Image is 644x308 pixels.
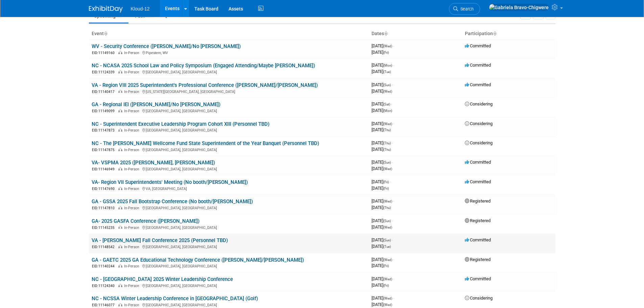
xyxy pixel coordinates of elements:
[383,245,391,248] span: (Tue)
[372,69,391,74] span: [DATE]
[465,257,491,262] span: Registered
[131,6,150,11] span: Kloud-12
[383,264,389,268] span: (Fri)
[489,4,549,11] img: Gabriela Bravo-Chigwere
[393,43,394,48] span: -
[393,63,394,68] span: -
[118,128,122,132] img: In-Person Event
[383,64,392,67] span: (Mon)
[92,284,117,288] span: EID: 11124340
[118,303,122,306] img: In-Person Event
[372,89,392,94] span: [DATE]
[92,303,117,307] span: EID: 11146077
[372,140,393,145] span: [DATE]
[92,245,117,249] span: EID: 11148542
[372,82,393,87] span: [DATE]
[124,148,141,152] span: In-Person
[92,90,117,94] span: EID: 11140417
[383,226,392,229] span: (Wed)
[124,109,141,113] span: In-Person
[383,70,391,74] span: (Tue)
[92,206,117,210] span: EID: 11147810
[383,109,392,113] span: (Mon)
[118,187,122,190] img: In-Person Event
[392,237,393,242] span: -
[383,206,391,210] span: (Thu)
[92,226,117,230] span: EID: 11145235
[465,179,491,184] span: Committed
[465,295,493,301] span: Considering
[92,160,215,166] a: VA- VSPMA 2025 ([PERSON_NAME], [PERSON_NAME])
[118,167,122,170] img: In-Person Event
[89,6,123,13] img: ExhibitDay
[92,128,117,132] span: EID: 11147873
[92,224,366,230] div: [GEOGRAPHIC_DATA], [GEOGRAPHIC_DATA]
[465,160,491,165] span: Committed
[372,244,391,249] span: [DATE]
[383,148,391,151] span: (Thu)
[92,148,117,152] span: EID: 11147875
[372,263,389,268] span: [DATE]
[383,167,392,171] span: (Wed)
[465,82,491,87] span: Committed
[124,226,141,230] span: In-Person
[92,257,304,263] a: GA - GAETC 2025 GA Educational Technology Conference ([PERSON_NAME]/[PERSON_NAME])
[118,148,122,151] img: In-Person Event
[383,161,391,164] span: (Sun)
[465,43,491,48] span: Committed
[92,101,220,108] a: GA - Regional IEI ([PERSON_NAME]/No [PERSON_NAME])
[393,198,394,204] span: -
[92,276,233,282] a: NC - [GEOGRAPHIC_DATA] 2025 Winter Leadership Conference
[124,303,141,307] span: In-Person
[383,258,392,262] span: (Wed)
[372,108,392,113] span: [DATE]
[124,187,141,191] span: In-Person
[465,218,491,223] span: Registered
[118,109,122,112] img: In-Person Event
[372,302,392,307] span: [DATE]
[118,226,122,229] img: In-Person Event
[384,31,387,36] a: Sort by Start Date
[118,51,122,54] img: In-Person Event
[372,218,393,223] span: [DATE]
[383,122,392,126] span: (Wed)
[92,121,269,127] a: NC - Superintendent Executive Leadership Program Cohort XIII (Personnel TBD)
[118,284,122,287] img: In-Person Event
[124,70,141,74] span: In-Person
[372,50,389,55] span: [DATE]
[104,31,107,36] a: Sort by Event Name
[92,198,253,205] a: GA - GSSA 2025 Fall Bootstrap Conference (No booth/[PERSON_NAME])
[124,284,141,288] span: In-Person
[92,70,117,74] span: EID: 11124339
[92,82,318,88] a: VA - Region VIII 2025 Superintendent's Professional Conference ([PERSON_NAME]/[PERSON_NAME])
[92,109,117,113] span: EID: 11149099
[124,167,141,171] span: In-Person
[372,121,394,126] span: [DATE]
[92,186,366,191] div: VA, [GEOGRAPHIC_DATA]
[391,101,392,106] span: -
[392,140,393,145] span: -
[124,245,141,249] span: In-Person
[92,89,366,94] div: [US_STATE][GEOGRAPHIC_DATA], [GEOGRAPHIC_DATA]
[92,63,315,69] a: NC - NCASA 2025 School Law and Policy Symposium (Engaged Attending/Maybe [PERSON_NAME])
[383,238,391,242] span: (Sun)
[92,51,117,55] span: EID: 11149160
[372,63,394,68] span: [DATE]
[383,199,392,203] span: (Wed)
[118,90,122,93] img: In-Person Event
[383,284,389,287] span: (Fri)
[458,6,474,11] span: Search
[393,295,394,301] span: -
[118,70,122,73] img: In-Person Event
[92,43,241,49] a: WV - Security Conference ([PERSON_NAME]/No [PERSON_NAME])
[372,127,391,132] span: [DATE]
[372,179,391,184] span: [DATE]
[465,237,491,242] span: Committed
[383,51,389,54] span: (Fri)
[372,198,394,204] span: [DATE]
[372,101,392,106] span: [DATE]
[383,83,391,87] span: (Sun)
[372,237,393,242] span: [DATE]
[124,264,141,268] span: In-Person
[465,198,491,204] span: Registered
